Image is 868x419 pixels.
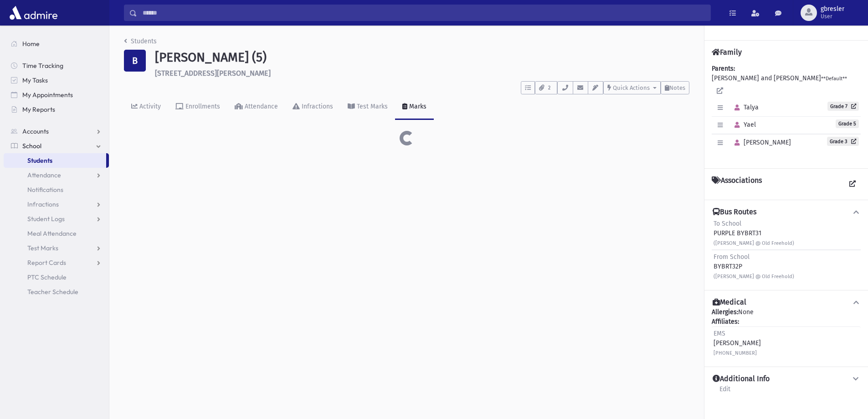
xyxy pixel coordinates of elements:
[4,153,106,168] a: Students
[714,274,794,279] small: ([PERSON_NAME] @ Old Freehold)
[712,207,861,217] button: Bus Routes
[714,220,741,228] span: To School
[184,103,220,110] div: Enrollments
[713,374,770,384] h4: Additional Info
[27,171,61,179] span: Attendance
[4,58,109,73] a: Time Tracking
[714,253,750,261] span: From School
[4,182,109,197] a: Notifications
[730,103,759,111] span: Talya
[712,374,861,384] button: Additional Info
[712,308,738,316] b: Allergies:
[4,168,109,182] a: Attendance
[340,94,395,120] a: Test Marks
[4,197,109,212] a: Infractions
[124,37,157,45] a: Students
[27,229,77,238] span: Meal Attendance
[713,298,746,307] h4: Medical
[535,81,557,94] button: 2
[22,91,73,99] span: My Appointments
[827,137,859,146] a: Grade 3
[243,103,278,110] div: Attendance
[27,273,67,281] span: PTC Schedule
[27,215,65,223] span: Student Logs
[712,64,861,161] div: [PERSON_NAME] and [PERSON_NAME]
[827,102,859,111] a: Grade 7
[4,241,109,255] a: Test Marks
[355,103,388,110] div: Test Marks
[730,139,791,146] span: [PERSON_NAME]
[712,65,735,72] b: Parents:
[714,252,794,281] div: BYBRT32P
[613,84,650,91] span: Quick Actions
[4,270,109,285] a: PTC Schedule
[4,124,109,139] a: Accounts
[714,240,794,246] small: ([PERSON_NAME] @ Old Freehold)
[4,73,109,88] a: My Tasks
[124,36,157,50] nav: breadcrumb
[712,176,762,192] h4: Associations
[714,330,725,337] span: EMS
[22,105,55,114] span: My Reports
[603,81,661,94] button: Quick Actions
[4,285,109,299] a: Teacher Schedule
[285,94,340,120] a: Infractions
[669,84,685,91] span: Notes
[4,88,109,102] a: My Appointments
[395,94,434,120] a: Marks
[300,103,333,110] div: Infractions
[821,13,844,20] span: User
[27,288,78,296] span: Teacher Schedule
[661,81,689,94] button: Notes
[712,307,861,359] div: None
[22,62,63,70] span: Time Tracking
[714,350,757,356] small: [PHONE_NUMBER]
[407,103,426,110] div: Marks
[713,207,756,217] h4: Bus Routes
[712,318,739,326] b: Affiliates:
[844,176,861,192] a: View all Associations
[22,142,41,150] span: School
[168,94,227,120] a: Enrollments
[124,50,146,72] div: B
[155,50,689,65] h1: [PERSON_NAME] (5)
[27,186,63,194] span: Notifications
[155,69,689,78] h6: [STREET_ADDRESS][PERSON_NAME]
[27,244,58,252] span: Test Marks
[714,329,761,357] div: [PERSON_NAME]
[22,127,49,135] span: Accounts
[4,212,109,226] a: Student Logs
[4,139,109,153] a: School
[4,255,109,270] a: Report Cards
[138,103,161,110] div: Activity
[27,259,66,267] span: Report Cards
[821,5,844,13] span: gbresler
[714,219,794,248] div: PURPLE BYBRT31
[27,156,52,165] span: Students
[22,76,48,84] span: My Tasks
[712,48,742,57] h4: Family
[4,102,109,117] a: My Reports
[22,40,40,48] span: Home
[719,384,731,400] a: Edit
[836,119,859,128] span: Grade 5
[545,84,553,92] span: 2
[4,226,109,241] a: Meal Attendance
[4,36,109,51] a: Home
[124,94,168,120] a: Activity
[712,298,861,307] button: Medical
[730,121,756,129] span: Yael
[7,4,60,22] img: AdmirePro
[137,5,710,21] input: Search
[227,94,285,120] a: Attendance
[27,200,59,208] span: Infractions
